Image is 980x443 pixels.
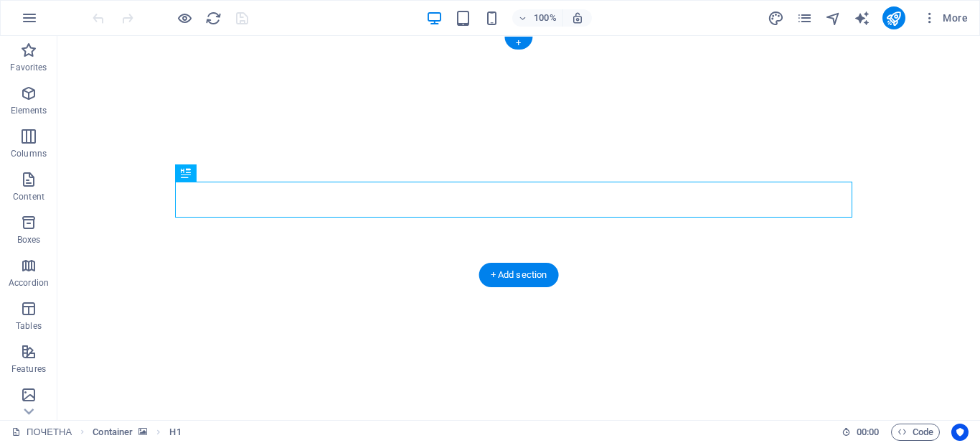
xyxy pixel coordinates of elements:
button: pages [796,9,814,27]
span: 00 00 [857,424,879,441]
i: Reload page [205,10,222,27]
button: More [917,6,974,29]
span: Click to select. Double-click to edit [169,424,181,441]
p: Columns [11,148,47,159]
i: Pages (Ctrl+Alt+S) [796,10,813,27]
button: Usercentrics [951,424,969,441]
button: Click here to leave preview mode and continue editing [176,9,193,27]
span: More [923,11,968,25]
button: 100% [512,9,563,27]
button: text_generator [854,9,871,27]
i: AI Writer [854,10,870,27]
p: Favorites [10,62,47,73]
p: Features [11,363,46,375]
div: + Add section [479,263,559,287]
p: Elements [11,105,47,116]
div: + [504,37,532,50]
nav: breadcrumb [93,424,181,441]
i: On resize automatically adjust zoom level to fit chosen device. [571,11,584,24]
i: Navigator [825,10,842,27]
a: Click to cancel selection. Double-click to open Pages [11,424,72,441]
i: This element contains a background [138,428,147,436]
button: reload [204,9,222,27]
i: Design (Ctrl+Alt+Y) [768,10,784,27]
i: Publish [885,10,902,27]
button: publish [882,6,905,29]
p: Boxes [17,234,41,246]
span: Code [897,424,933,441]
button: navigator [825,9,842,27]
span: Click to select. Double-click to edit [93,424,133,441]
h6: Session time [842,424,880,441]
button: Code [891,424,940,441]
p: Tables [16,320,42,332]
span: : [867,426,869,437]
button: design [768,9,785,27]
p: Content [13,191,44,202]
p: Accordion [9,277,49,289]
h6: 100% [534,9,557,27]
